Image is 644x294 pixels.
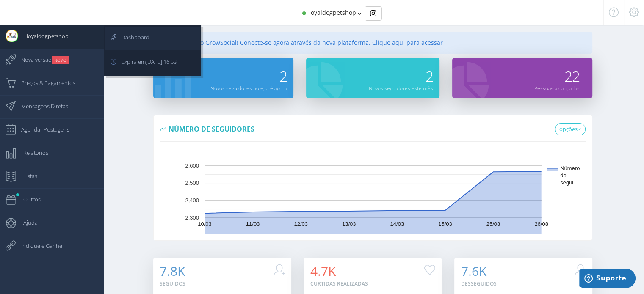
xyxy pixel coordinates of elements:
text: 26/08 [534,221,548,228]
text: 13/03 [342,221,356,228]
iframe: Abre um widget para que você possa encontrar mais informações [579,269,636,290]
span: Mensagens Diretas [13,96,68,117]
span: loyaldogpetshop [18,25,69,47]
text: 10/03 [198,221,212,228]
text: 12/03 [294,221,308,228]
small: NOVO [52,56,69,64]
text: 15/03 [438,221,452,228]
span: Nova versão [13,49,69,70]
small: Pessoas alcançadas [534,85,580,91]
text: 11/03 [246,221,260,228]
img: User Image [6,30,18,42]
span: 2 [426,66,433,86]
a: Expira em[DATE] 16:53 [105,51,200,74]
span: Ajuda [15,212,38,233]
span: Preços & Pagamentos [13,72,75,93]
text: 14/03 [390,221,404,228]
a: Dashboard [105,27,200,50]
small: Curtidas realizadas [310,280,368,287]
text: 2,500 [185,180,199,187]
div: Basic example [365,6,382,21]
text: segui… [560,180,579,186]
text: 2,400 [185,198,199,204]
span: 22 [564,66,580,86]
span: Outros [15,189,41,210]
span: Relatórios [15,142,48,163]
span: Número de seguidores [169,124,254,134]
small: Seguidos [160,280,185,287]
svg: A chart. [160,149,586,234]
small: Novos seguidores hoje, até agora [210,85,287,91]
span: Expira em [113,51,177,72]
span: 2 [279,66,287,86]
div: Nova versão do GrowSocial! Conecte-se agora através da nova plataforma. Clique aqui para acessar [153,32,592,54]
span: Indique e Ganhe [13,235,62,256]
text: Número [560,165,580,172]
text: 2,300 [185,215,199,221]
img: Instagram_simple_icon.svg [370,10,376,16]
span: [DATE] 16:53 [146,58,177,66]
small: Novos seguidores este mês [369,85,433,91]
text: 2,600 [185,163,199,169]
span: 4.7K [310,262,336,280]
a: opções [555,123,586,136]
span: Dashboard [113,27,149,48]
span: 7.8K [160,262,185,280]
small: Desseguidos [461,280,496,287]
span: Agendar Postagens [13,119,69,140]
span: Listas [15,165,37,187]
span: 7.6K [461,262,486,280]
span: loyaldogpetshop [309,8,356,16]
text: 25/08 [486,221,500,228]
